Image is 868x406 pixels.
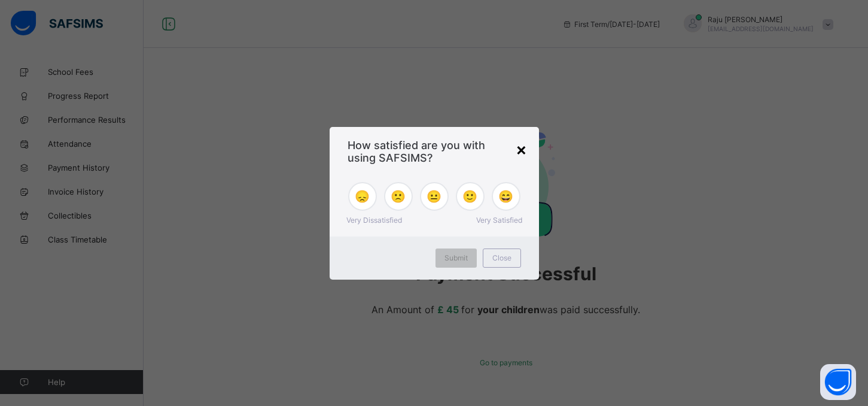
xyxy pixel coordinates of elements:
[476,216,522,225] span: Very Satisfied
[820,364,856,400] button: Open asap
[391,189,406,204] span: 🙁
[498,189,513,204] span: 😄
[348,139,521,164] span: How satisfied are you with using SAFSIMS?
[492,253,511,262] span: Close
[355,189,370,204] span: 😞
[516,139,527,159] div: ×
[462,189,477,204] span: 🙂
[346,216,402,225] span: Very Dissatisfied
[444,253,468,262] span: Submit
[427,189,441,204] span: 😐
